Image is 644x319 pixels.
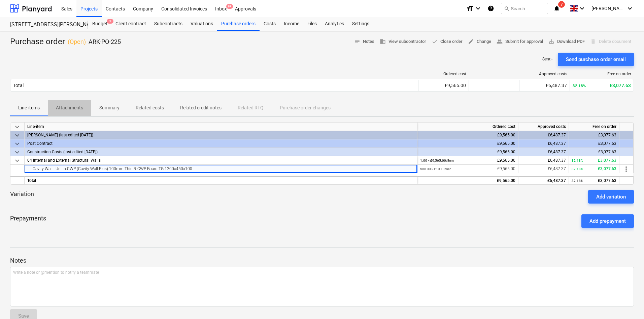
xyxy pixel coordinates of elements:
[420,156,515,165] div: £9,565.00
[187,17,217,31] div: Valuations
[588,190,634,204] button: Add variation
[573,83,586,88] small: 32.18%
[13,131,21,139] span: keyboard_arrow_down
[27,139,414,148] div: Post Contract
[10,214,46,228] p: Prepayments
[68,38,86,46] p: ( Open )
[558,53,634,66] button: Send purchase order email
[420,177,515,185] div: £9,565.00
[280,17,303,31] a: Income
[99,104,120,111] p: Summary
[553,4,560,12] i: notifications
[542,56,552,62] p: Sent : -
[420,159,454,162] small: 1.00 × £9,565.00 / item
[420,167,451,171] small: 500.00 × £19.13 / m2
[13,123,21,131] span: keyboard_arrow_down
[421,83,466,88] div: £9,565.00
[572,159,583,162] small: 32.18%
[573,72,631,76] div: Free on order
[521,148,566,156] div: £6,487.37
[13,83,24,88] div: Total
[581,214,634,228] button: Add prepayment
[10,257,634,265] p: Notes
[569,123,619,131] div: Free on order
[429,36,465,47] button: Close order
[468,38,474,45] span: edit
[27,148,414,156] div: Construction Costs (last edited 27 Nov 2024)
[354,38,360,45] span: notes
[420,165,515,173] div: £9,565.00
[622,165,630,173] span: more_vert
[226,4,233,9] span: 9+
[27,131,414,139] div: Galley Lane (last edited 27 Nov 2024)
[150,17,187,31] a: Subcontracts
[217,17,260,31] a: Purchase orders
[420,131,515,139] div: £9,565.00
[572,165,616,173] div: £3,077.63
[546,36,587,47] button: Download PDF
[494,36,546,47] button: Submit for approval
[558,1,565,8] span: 7
[377,36,429,47] button: View subcontractor
[354,38,374,46] span: Notes
[10,21,80,28] div: [STREET_ADDRESS][PERSON_NAME]
[180,104,222,111] p: Related credit notes
[572,177,616,185] div: £3,077.63
[474,4,482,12] i: keyboard_arrow_down
[521,131,566,139] div: £6,487.37
[25,176,417,184] div: Total
[522,83,567,88] div: £6,487.37
[260,17,280,31] a: Costs
[548,38,585,46] span: Download PDF
[572,131,616,139] div: £3,077.63
[10,36,121,47] div: Purchase order
[589,217,626,225] div: Add prepayment
[432,38,438,45] span: done
[521,177,566,185] div: £6,487.37
[111,17,150,31] a: Client contract
[421,72,466,76] div: Ordered cost
[465,36,494,47] button: Change
[466,4,474,12] i: format_size
[497,38,543,46] span: Submit for approval
[572,156,616,165] div: £3,077.63
[573,83,631,88] div: £3,077.63
[522,72,567,76] div: Approved costs
[348,17,373,31] a: Settings
[578,4,586,12] i: keyboard_arrow_down
[27,165,414,173] div: Cavity Wall - Unilin CWP (Cavity Wall Plus) 100mm Thin-R CWP Board TG 1200x450x100
[566,55,626,64] div: Send purchase order email
[18,104,40,111] p: Line-items
[27,158,101,163] span: 04 Internal and External Structural Walls
[89,38,121,46] p: ARK-PO-225
[521,139,566,148] div: £6,487.37
[548,38,554,45] span: save_alt
[56,104,83,111] p: Attachments
[572,179,583,183] small: 32.18%
[10,190,34,204] p: Variation
[321,17,348,31] div: Analytics
[417,123,518,131] div: Ordered cost
[610,287,644,319] iframe: Chat Widget
[13,148,21,156] span: keyboard_arrow_down
[572,167,583,171] small: 32.18%
[420,139,515,148] div: £9,565.00
[136,104,164,111] p: Related costs
[504,6,509,11] span: search
[521,156,566,165] div: £6,487.37
[420,148,515,156] div: £9,565.00
[303,17,321,31] a: Files
[572,139,616,148] div: £3,077.63
[487,4,494,12] i: Knowledge base
[88,17,111,31] div: Budget
[521,165,566,173] div: £6,487.37
[432,38,463,46] span: Close order
[596,192,626,201] div: Add variation
[468,38,491,46] span: Change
